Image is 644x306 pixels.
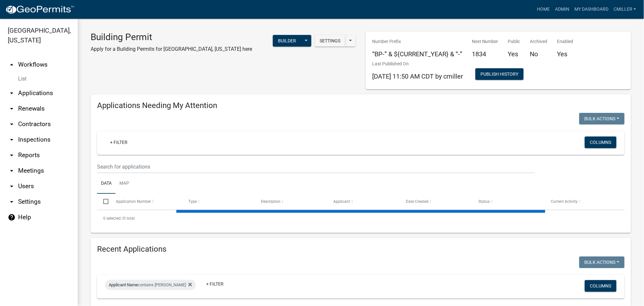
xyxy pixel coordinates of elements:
[545,194,617,209] datatable-header-cell: Current Activity
[273,35,301,47] button: Builder
[472,194,545,209] datatable-header-cell: Status
[8,120,16,128] i: arrow_drop_down
[472,50,498,58] h5: 1834
[8,198,16,206] i: arrow_drop_down
[103,216,123,221] span: 0 selected /
[8,89,16,97] i: arrow_drop_down
[261,199,281,204] span: Description
[372,38,462,45] p: Number Prefix
[479,199,490,204] span: Status
[255,194,327,209] datatable-header-cell: Description
[557,50,573,58] h5: Yes
[475,72,524,77] wm-modal-confirm: Workflow Publish History
[116,173,133,194] a: Map
[97,210,625,226] div: 0 total
[97,173,116,194] a: Data
[372,60,463,67] p: Last Published On
[105,280,196,290] div: contains [PERSON_NAME]
[8,151,16,159] i: arrow_drop_down
[534,3,552,16] a: Home
[372,50,462,58] h5: “BP-” & ${CURRENT_YEAR} & “-”
[611,3,639,16] a: cmiller
[105,137,133,148] a: + Filter
[109,194,182,209] datatable-header-cell: Application Number
[8,136,16,144] i: arrow_drop_down
[372,72,463,80] span: [DATE] 11:50 AM CDT by cmiller
[579,257,625,268] button: Bulk Actions
[182,194,255,209] datatable-header-cell: Type
[400,194,472,209] datatable-header-cell: Date Created
[530,38,548,45] p: Archived
[572,3,611,16] a: My Dashboard
[109,282,138,287] span: Applicant Name
[8,61,16,69] i: arrow_drop_up
[508,50,520,58] h5: Yes
[97,160,535,173] input: Search for applications
[97,245,625,254] h4: Recent Applications
[475,68,524,80] button: Publish History
[201,278,229,290] a: + Filter
[585,137,616,148] button: Columns
[579,113,625,125] button: Bulk Actions
[557,38,573,45] p: Enabled
[188,199,197,204] span: Type
[406,199,429,204] span: Date Created
[8,105,16,113] i: arrow_drop_down
[508,38,520,45] p: Public
[315,35,346,47] button: Settings
[551,199,578,204] span: Current Activity
[530,50,548,58] h5: No
[472,38,498,45] p: Next Number
[552,3,572,16] a: Admin
[97,101,625,110] h4: Applications Needing My Attention
[585,280,616,292] button: Columns
[8,167,16,175] i: arrow_drop_down
[91,45,252,53] p: Apply for a Building Permits for [GEOGRAPHIC_DATA], [US_STATE] here
[8,213,16,221] i: help
[91,32,252,43] h3: Building Permit
[97,194,109,209] datatable-header-cell: Select
[327,194,400,209] datatable-header-cell: Applicant
[333,199,350,204] span: Applicant
[8,182,16,190] i: arrow_drop_down
[116,199,151,204] span: Application Number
